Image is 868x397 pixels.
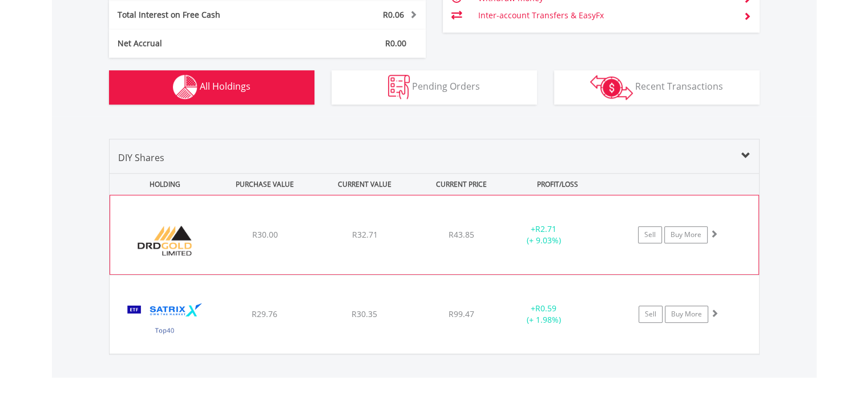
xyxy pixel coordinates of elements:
[535,303,556,314] span: R0.59
[500,223,586,246] div: + (+ 9.03%)
[118,151,164,164] span: DIY Shares
[352,229,377,240] span: R32.71
[385,38,406,49] span: R0.00
[388,75,410,99] img: pending_instructions-wht.png
[415,174,506,195] div: CURRENT PRICE
[501,303,587,326] div: + (+ 1.98%)
[638,226,662,243] a: Sell
[635,80,723,93] span: Recent Transactions
[535,223,556,234] span: R2.71
[383,9,404,20] span: R0.06
[590,75,633,100] img: transactions-zar-wht.png
[639,306,663,323] a: Sell
[509,174,607,195] div: PROFIT/LOSS
[200,80,251,93] span: All Holdings
[115,290,213,351] img: EQU.ZA.STX40.png
[554,70,760,105] button: Recent Transactions
[352,308,377,319] span: R30.35
[173,75,197,99] img: holdings-wht.png
[110,174,214,195] div: HOLDING
[109,38,294,49] div: Net Accrual
[665,306,708,323] a: Buy More
[664,226,708,243] a: Buy More
[478,7,734,24] td: Inter-account Transfers & EasyFx
[109,9,294,21] div: Total Interest on Free Cash
[116,210,214,271] img: EQU.ZA.DRD.png
[109,70,314,105] button: All Holdings
[316,174,414,195] div: CURRENT VALUE
[412,80,480,93] span: Pending Orders
[332,70,537,105] button: Pending Orders
[252,229,277,240] span: R30.00
[216,174,314,195] div: PURCHASE VALUE
[449,229,474,240] span: R43.85
[449,308,474,319] span: R99.47
[252,308,277,319] span: R29.76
